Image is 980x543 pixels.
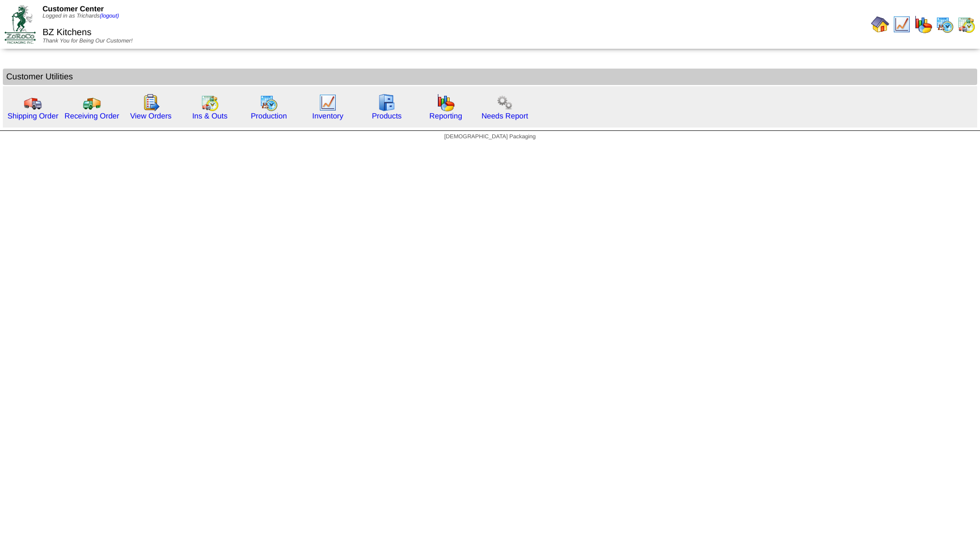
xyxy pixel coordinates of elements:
span: Thank You for Being Our Customer! [43,38,133,44]
a: Needs Report [481,112,528,120]
a: Production [251,112,287,120]
a: Reporting [429,112,462,120]
img: line_graph.gif [893,15,911,33]
img: calendarprod.gif [260,94,278,112]
img: graph.gif [437,94,455,112]
a: Shipping Order [7,112,58,120]
a: Ins & Outs [192,112,227,120]
a: View Orders [130,112,171,120]
a: (logout) [100,13,119,19]
a: Inventory [312,112,344,120]
img: calendarinout.gif [201,94,219,112]
img: graph.gif [914,15,932,33]
img: calendarinout.gif [957,15,975,33]
img: truck.gif [24,94,42,112]
span: Logged in as Trichards [43,13,119,19]
span: Customer Center [43,5,104,13]
img: line_graph.gif [319,94,337,112]
span: [DEMOGRAPHIC_DATA] Packaging [444,134,535,140]
img: ZoRoCo_Logo(Green%26Foil)%20jpg.webp [5,5,36,43]
img: home.gif [871,15,889,33]
span: BZ Kitchens [43,28,91,37]
a: Receiving Order [65,112,119,120]
img: truck2.gif [83,94,101,112]
img: calendarprod.gif [936,15,954,33]
img: cabinet.gif [378,94,396,112]
img: workorder.gif [142,94,160,112]
a: Products [372,112,402,120]
img: workflow.png [496,94,514,112]
td: Customer Utilities [3,69,977,85]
